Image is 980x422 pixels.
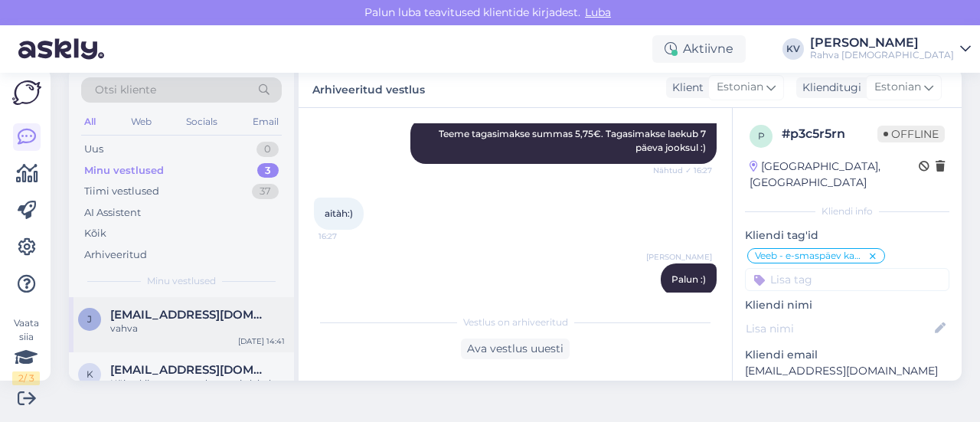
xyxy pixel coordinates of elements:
[750,159,919,191] div: [GEOGRAPHIC_DATA], [GEOGRAPHIC_DATA]
[84,142,103,157] div: Uus
[461,339,570,359] div: Ava vestlus uuesti
[671,273,706,285] span: Palun :)
[796,80,861,96] div: Klienditugi
[755,251,867,260] span: Veeb - e-smaspäev kampaania
[666,80,704,96] div: Klient
[257,163,279,178] div: 3
[87,368,93,380] span: k
[250,112,282,132] div: Email
[87,313,92,325] span: j
[183,112,220,132] div: Socials
[782,38,804,60] div: KV
[84,247,147,263] div: Arhiveeritud
[128,112,155,132] div: Web
[745,297,949,313] p: Kliendi nimi
[745,227,949,244] p: Kliendi tag'id
[12,316,40,385] div: Vaata siia
[745,204,949,218] div: Kliendi info
[782,125,877,143] div: # p3c5r5rn
[758,130,765,142] span: p
[745,363,949,379] p: [EMAIL_ADDRESS][DOMAIN_NAME]
[810,49,954,61] div: Rahva [DEMOGRAPHIC_DATA]
[110,322,285,335] div: vahva
[81,112,99,132] div: All
[95,82,156,98] span: Otsi kliente
[110,363,269,377] span: kristiinavanari@outlook.com
[810,37,954,49] div: [PERSON_NAME]
[312,77,425,98] label: Arhiveeritud vestlus
[84,226,106,241] div: Kõik
[325,208,353,219] span: aitàh:)
[12,80,41,105] img: Askly Logo
[256,142,279,157] div: 0
[810,37,971,61] a: [PERSON_NAME]Rahva [DEMOGRAPHIC_DATA]
[646,251,712,263] span: [PERSON_NAME]
[84,163,164,178] div: Minu vestlused
[439,128,708,153] span: Teeme tagasimakse summas 5,75€. Tagasimakse laekub 7 päeva jooksul :)
[238,335,285,347] div: [DATE] 14:41
[84,205,141,221] div: AI Assistent
[717,79,763,96] span: Estonian
[652,35,746,63] div: Aktiivne
[252,184,279,199] div: 37
[463,316,568,329] span: Vestlus on arhiveeritud
[110,377,285,404] div: Kõige kiirem on vaadata meie lehel otsingu kaudu. [MEDICAL_DATA][PERSON_NAME] päises Otsing ja li...
[653,165,712,176] span: Nähtud ✓ 16:27
[877,126,945,142] span: Offline
[318,231,376,242] span: 16:27
[147,274,216,288] span: Minu vestlused
[745,268,949,291] input: Lisa tag
[874,79,921,96] span: Estonian
[745,347,949,363] p: Kliendi email
[746,320,932,337] input: Lisa nimi
[84,184,159,199] div: Tiimi vestlused
[580,5,616,19] span: Luba
[110,308,269,322] span: jannu80@gmail.com
[12,371,40,385] div: 2 / 3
